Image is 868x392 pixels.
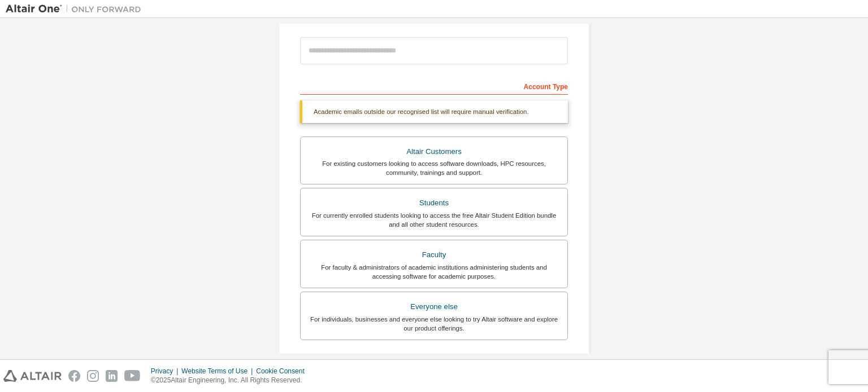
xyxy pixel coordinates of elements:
div: Privacy [151,367,181,376]
div: Altair Customers [307,144,561,160]
img: altair_logo.svg [3,370,62,382]
div: Students [307,195,561,211]
div: Everyone else [307,299,561,315]
img: youtube.svg [124,370,141,382]
div: For individuals, businesses and everyone else looking to try Altair software and explore our prod... [307,315,561,333]
div: Cookie Consent [256,367,311,376]
div: For currently enrolled students looking to access the free Altair Student Edition bundle and all ... [307,211,561,229]
img: linkedin.svg [106,370,118,382]
img: facebook.svg [68,370,80,382]
div: For existing customers looking to access software downloads, HPC resources, community, trainings ... [307,159,561,177]
div: Website Terms of Use [181,367,256,376]
div: For faculty & administrators of academic institutions administering students and accessing softwa... [307,263,561,281]
img: Altair One [6,3,147,15]
div: Account Type [300,77,568,95]
p: © 2025 Altair Engineering, Inc. All Rights Reserved. [151,376,311,385]
img: instagram.svg [87,370,99,382]
div: Academic emails outside our recognised list will require manual verification. [300,100,568,123]
div: Faculty [307,247,561,263]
